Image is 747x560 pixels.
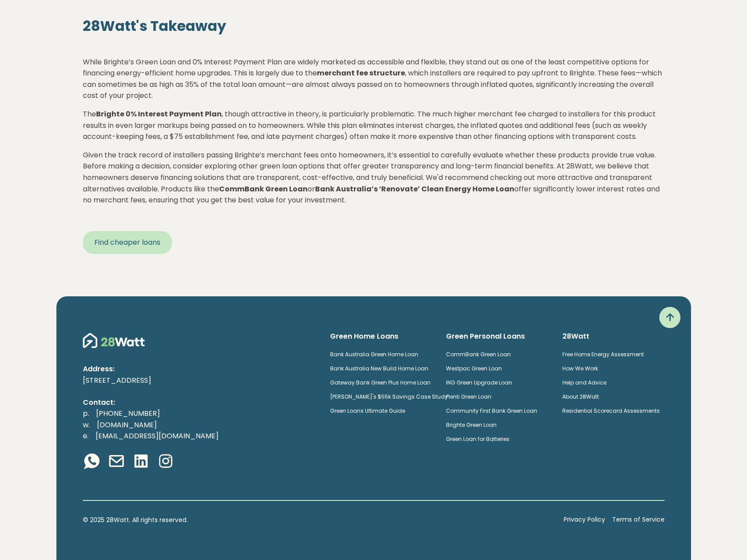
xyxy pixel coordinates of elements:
[446,407,537,414] a: Community First Bank Green Loan
[562,351,644,358] a: Free Home Energy Assessment
[330,351,418,358] a: Bank Australia Green Home Loan
[83,18,665,34] h3: 28Watt's Takeaway
[564,515,605,525] a: Privacy Policy
[446,332,548,341] h6: Green Personal Loans
[317,68,405,78] strong: merchant fee structure
[330,407,405,414] a: Green Loans Ultimate Guide
[157,452,175,472] a: Instagram
[446,365,502,372] a: Westpac Green Loan
[330,393,448,400] a: [PERSON_NAME]'s $55k Savings Case Study
[83,397,316,408] p: Contact:
[83,332,145,349] img: 28Watt
[562,379,606,386] a: Help and Advice
[446,435,509,443] a: Green Loan for Batteries
[446,379,512,386] a: ING Green Upgrade Loan
[562,332,665,341] h6: 28Watt
[83,149,665,206] p: Given the track record of installers passing Brighte’s merchant fees onto homeowners, it’s essent...
[83,363,316,375] p: Address:
[446,351,511,358] a: CommBank Green Loan
[562,407,660,414] a: Residential Scorecard Assessments
[612,515,665,525] a: Terms of Service
[330,379,431,386] a: Gateway Bank Green Plus Home Loan
[562,393,599,400] a: About 28Watt
[83,408,89,418] span: p.
[315,184,514,194] strong: Bank Australia’s ‘Renovate’ Clean Energy Home Loan
[83,108,665,142] p: The , though attractive in theory, is particularly problematic. The much higher merchant fee char...
[330,332,432,341] h6: Green Home Loans
[83,231,172,254] a: Find cheaper loans
[83,56,665,101] p: While Brighte’s Green Loan and 0% Interest Payment Plan are widely marketed as accessible and fle...
[108,452,125,472] a: Email
[562,365,598,372] a: How We Work
[446,421,497,429] a: Brighte Green Loan
[89,431,226,441] a: [EMAIL_ADDRESS][DOMAIN_NAME]
[330,365,428,372] a: Bank Australia New Build Home Loan
[703,518,747,560] iframe: Chat Widget
[446,393,491,400] a: Plenti Green Loan
[83,431,89,441] span: e.
[96,109,222,119] strong: Brighte 0% Interest Payment Plan
[83,452,100,472] a: Whatsapp
[90,420,164,430] a: [DOMAIN_NAME]
[83,515,557,525] p: © 2025 28Watt. All rights reserved.
[83,420,90,430] span: w.
[89,408,167,418] a: [PHONE_NUMBER]
[219,184,308,194] strong: CommBank Green Loan
[83,375,316,386] p: [STREET_ADDRESS]
[132,452,150,472] a: Linkedin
